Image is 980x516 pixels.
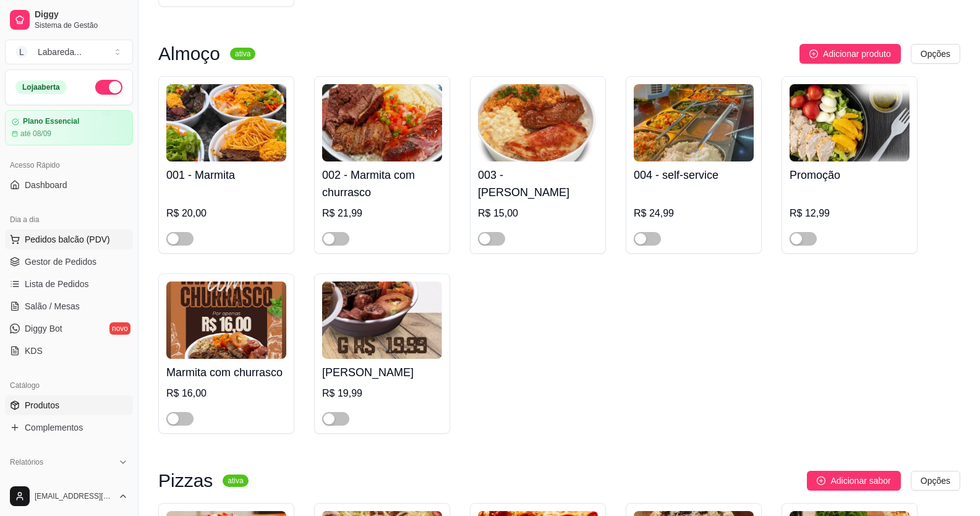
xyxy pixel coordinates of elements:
[5,418,133,437] a: Complementos
[25,300,80,312] span: Salão / Mesas
[25,278,89,290] span: Lista de Pedidos
[921,47,950,61] span: Opções
[5,252,133,272] a: Gestor de Pedidos
[322,364,442,381] h4: [PERSON_NAME]
[5,175,133,195] a: Dashboard
[5,40,133,64] button: Select a team
[166,206,286,221] div: R$ 20,00
[911,471,960,491] button: Opções
[5,5,133,35] a: DiggySistema de Gestão
[5,230,133,249] button: Pedidos balcão (PDV)
[166,84,286,161] img: product-image
[158,473,213,488] h3: Pizzas
[25,256,96,268] span: Gestor de Pedidos
[223,475,248,487] sup: ativa
[25,399,59,411] span: Produtos
[25,233,110,246] span: Pedidos balcão (PDV)
[790,84,910,161] img: product-image
[5,395,133,415] a: Produtos
[5,481,133,511] button: [EMAIL_ADDRESS][DOMAIN_NAME]
[809,49,818,58] span: plus-circle
[35,491,113,501] span: [EMAIL_ADDRESS][DOMAIN_NAME]
[158,46,220,61] h3: Almoço
[634,84,754,161] img: product-image
[15,80,67,94] div: Loja aberta
[5,274,133,294] a: Lista de Pedidos
[817,476,825,485] span: plus-circle
[5,376,133,395] div: Catálogo
[5,296,133,316] a: Salão / Mesas
[807,471,900,491] button: Adicionar sabor
[790,166,910,184] h4: Promoção
[5,110,133,145] a: Plano Essencialaté 08/09
[23,117,79,126] article: Plano Essencial
[790,206,910,221] div: R$ 12,99
[166,282,286,359] img: product-image
[911,44,960,64] button: Opções
[322,282,442,359] img: product-image
[25,421,83,434] span: Complementos
[830,474,890,488] span: Adicionar sabor
[478,84,598,161] img: product-image
[166,166,286,184] h4: 001 - Marmita
[5,155,133,175] div: Acesso Rápido
[5,210,133,230] div: Dia a dia
[322,166,442,201] h4: 002 - Marmita com churrasco
[799,44,901,64] button: Adicionar produto
[322,84,442,161] img: product-image
[322,206,442,221] div: R$ 21,99
[20,129,51,139] article: até 08/09
[10,457,43,467] span: Relatórios
[5,319,133,338] a: Diggy Botnovo
[634,206,754,221] div: R$ 24,99
[25,322,62,335] span: Diggy Bot
[25,476,106,488] span: Relatórios de vendas
[5,341,133,361] a: KDS
[634,166,754,184] h4: 004 - self-service
[95,80,122,95] button: Alterar Status
[38,46,82,58] div: Labareda ...
[921,474,950,488] span: Opções
[230,48,255,60] sup: ativa
[15,46,28,58] span: L
[25,345,43,357] span: KDS
[166,386,286,401] div: R$ 16,00
[25,179,67,191] span: Dashboard
[35,9,128,20] span: Diggy
[5,472,133,492] a: Relatórios de vendas
[478,206,598,221] div: R$ 15,00
[35,20,128,30] span: Sistema de Gestão
[322,386,442,401] div: R$ 19,99
[823,47,891,61] span: Adicionar produto
[166,364,286,381] h4: Marmita com churrasco
[478,166,598,201] h4: 003 - [PERSON_NAME]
